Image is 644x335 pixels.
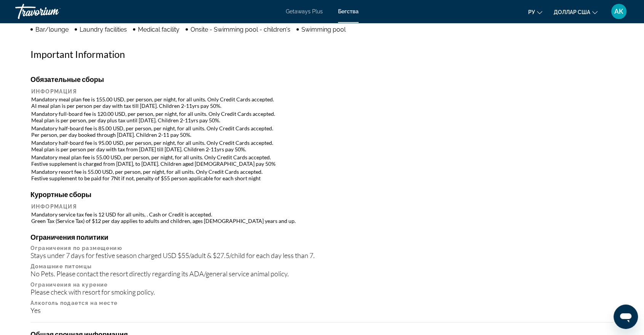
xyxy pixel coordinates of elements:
[609,3,629,19] button: Меню пользователя
[30,48,614,60] h2: Important Information
[30,282,614,288] p: Ограничения на курение
[554,6,598,18] button: Изменить валюту
[15,2,91,21] a: Травориум
[614,7,623,15] font: АК
[31,96,613,109] td: Mandatory meal plan fee is 155.00 USD, per person, per night, for all units. Only Credit Cards ac...
[31,168,613,182] td: Mandatory resort fee is 55.00 USD, per person, per night, for all units. Only Credit Cards accept...
[30,190,614,199] h4: Курортные сборы
[286,8,323,14] a: Getaways Plus
[31,88,613,95] th: Информация
[80,26,127,33] span: Laundry facilities
[338,8,359,14] a: Бегства
[31,211,613,224] td: Mandatory service tax fee is 12 USD for all units, . Cash or Credit is accepted. Green Tax (Servi...
[31,110,613,124] td: Mandatory full-board fee is 120.00 USD, per person, per night, for all units. Only Credit Cards a...
[30,300,614,306] p: Алкоголь подается на месте
[31,154,613,167] td: Mandatory meal plan fee is 55.00 USD, per person, per night, for all units. Only Credit Cards acc...
[31,203,613,210] th: Информация
[30,269,614,278] div: No Pets. Please contact the resort directly regarding its ADA/general service animal policy.
[554,9,590,15] font: доллар США
[191,26,290,33] span: Onsite - Swimming pool - children's
[528,9,535,15] font: ру
[30,251,614,260] div: Stays under 7 days for festive season charged USD $55/adult & $27.5/child for each day less than 7.
[301,26,346,33] span: Swimming pool
[35,26,69,33] span: Bar/lounge
[30,288,614,296] div: Please check with resort for smoking policy.
[30,263,614,269] p: Домашние питомцы
[31,139,613,153] td: Mandatory half-board fee is 95.00 USD, per person, per night, for all units. Only Credit Cards ac...
[138,26,179,33] span: Medical facility
[30,306,614,314] div: Yes
[614,305,638,329] iframe: Кнопка запуска окна обмена сообщениями
[30,233,614,241] h4: Ограничения политики
[528,6,542,18] button: Изменить язык
[30,75,614,83] h4: Обязательные сборы
[31,125,613,138] td: Mandatory half-board fee is 85.00 USD, per person, per night, for all units. Only Credit Cards ac...
[30,245,614,251] p: Ограничения по размещению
